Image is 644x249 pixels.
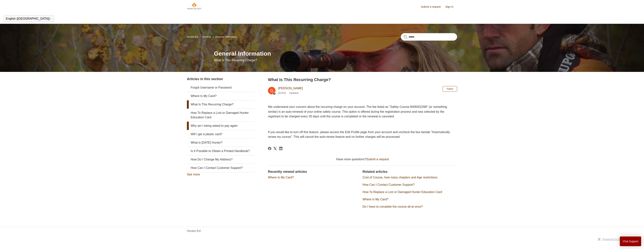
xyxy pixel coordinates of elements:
[199,35,212,38] li: General
[363,198,388,201] a: Where Is My Card?
[279,147,282,150] svg: Share this page on LinkedIn
[273,147,277,150] a: X Corp
[187,130,254,138] a: Will I get a plastic card?
[445,5,457,9] a: Sign in
[602,238,641,241] a: Powered by [PERSON_NAME]
[278,87,303,90] a: [PERSON_NAME]
[268,130,450,139] span: If you would like to turn off this feature, please access the Edit Profile page from your account...
[620,236,641,246] button: Chat Support
[363,190,442,194] a: How To Replace a Lost or Damaged Hunter Education Card
[214,49,457,58] h1: General Information
[363,205,423,208] a: Do I have to complete the course all at once?
[6,17,52,20] button: English ([GEOGRAPHIC_DATA])
[268,147,271,150] svg: Share this page on Facebook
[212,35,237,38] li: General Information
[187,2,202,10] img: Hunter-Ed Help Center home page
[268,105,447,118] span: We understand your concern about the recurring charge on your account. The fee listed as "Safety ...
[443,86,457,92] button: Follow Article
[187,83,254,92] a: Forgot Username or Password
[187,155,254,164] a: How Do I Change My Address?
[421,5,445,9] a: Submit a request
[268,176,294,179] a: Where Is My Card?
[401,33,457,41] input: Search
[187,164,254,172] a: How Can I Contact Customer Support?
[187,229,201,233] a: Hunter-Ed
[187,122,254,130] a: Why am I being asked to pay again
[268,77,457,83] h2: What Is This Recurring Charge?
[187,109,254,122] a: How To Replace a Lost or Damaged Hunter Education Card
[278,92,286,94] time: 03/04/2024, 10:48
[273,147,277,150] svg: Share this page on X Corp
[289,92,298,94] li: Updated
[187,35,199,38] li: Hunter-Ed
[187,139,254,147] a: What is [DATE] Hunter?
[187,35,198,38] a: Hunter-Ed
[187,173,200,176] a: See more
[363,183,415,186] a: How Can I Contact Customer Support?
[187,147,254,155] a: Is It Possible to Obtain a Printed Handbook?
[363,176,437,179] a: Cost of Course, how many chapters and Age restrictions
[268,157,457,162] div: Have more questions?
[187,77,223,81] span: Articles in this section
[215,35,237,38] a: General Information
[279,147,282,150] a: LinkedIn
[268,147,271,150] a: Facebook
[187,92,254,100] a: Where Is My Card?
[187,100,254,109] a: What Is This Recurring Charge?
[363,169,457,174] h2: Related articles
[202,35,211,38] a: General
[214,59,257,62] span: What Is This Recurring Charge?
[366,158,389,161] a: Submit a request
[268,169,359,174] h2: Recently viewed articles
